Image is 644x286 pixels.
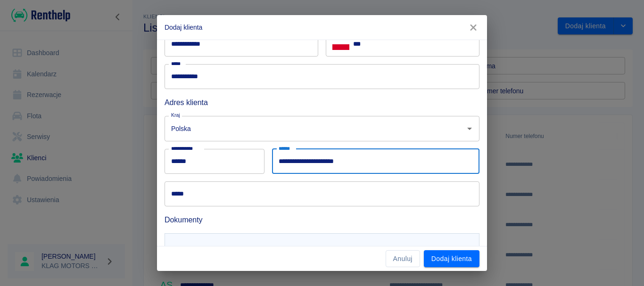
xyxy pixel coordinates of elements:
[165,214,479,226] h6: Dokumenty
[463,122,476,135] button: Otwórz
[293,245,351,262] button: Dodaj dokument
[332,37,349,51] button: Select country
[424,250,479,268] button: Dodaj klienta
[386,250,420,268] button: Anuluj
[171,112,180,119] label: Kraj
[165,97,479,108] h6: Adres klienta
[157,15,487,40] h2: Dodaj klienta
